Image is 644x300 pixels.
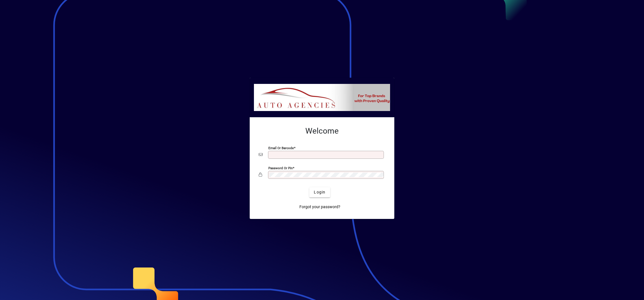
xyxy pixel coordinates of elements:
span: Login [314,189,325,195]
mat-label: Email or Barcode [268,146,294,150]
button: Login [309,187,330,197]
a: Forgot your password? [297,202,343,212]
h2: Welcome [259,126,385,136]
mat-label: Password or Pin [268,166,293,170]
span: Forgot your password? [299,204,340,210]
